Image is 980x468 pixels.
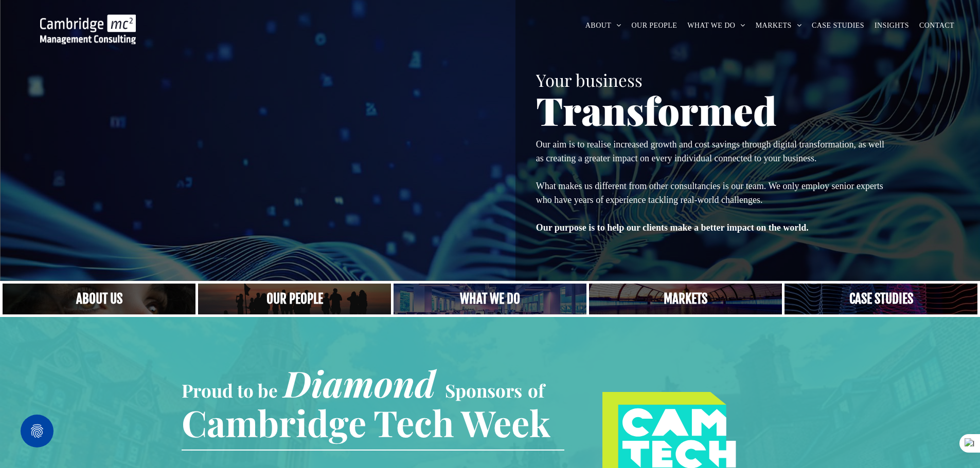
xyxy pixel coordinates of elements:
strong: Our purpose is to help our clients make a better impact on the world. [536,222,809,233]
span: Diamond [283,359,436,407]
span: Your business [536,68,643,91]
a: ABOUT [580,17,627,33]
span: Proud to be [182,378,278,402]
span: Sponsors [445,378,522,402]
a: Close up of woman's face, centered on her eyes [3,284,195,314]
a: A yoga teacher lifting his whole body off the ground in the peacock pose [394,284,586,314]
span: Transformed [536,84,777,136]
span: Our aim is to realise increased growth and cost savings through digital transformation, as well a... [536,139,884,163]
a: WHAT WE DO [682,17,751,33]
span: What makes us different from other consultancies is our team. We only employ senior experts who h... [536,181,883,205]
a: INSIGHTS [869,17,914,33]
a: OUR PEOPLE [627,17,683,33]
span: of [528,378,544,402]
a: MARKETS [751,17,807,33]
a: CONTACT [914,17,959,33]
img: Go to Homepage [40,14,136,44]
a: A crowd in silhouette at sunset, on a rise or lookout point [198,284,391,314]
span: Cambridge Tech Week [182,398,550,446]
a: CASE STUDIES [807,17,869,33]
